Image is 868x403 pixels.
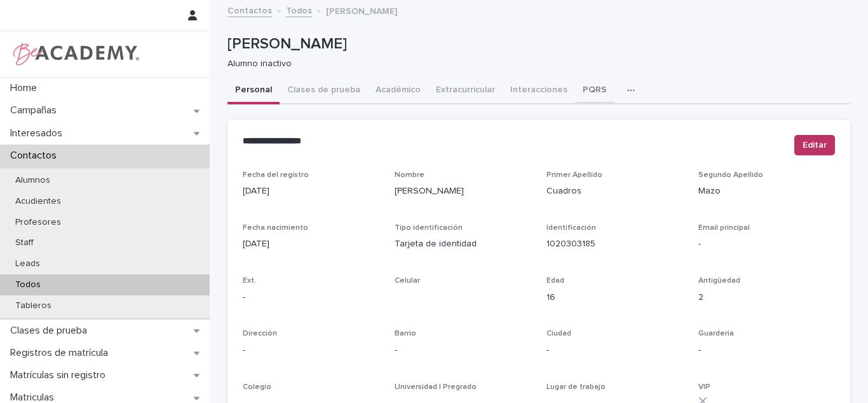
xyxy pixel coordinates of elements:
p: - [698,344,835,357]
p: - [698,237,835,251]
p: [DATE] [243,185,379,198]
a: Contactos [227,3,272,17]
button: Académico [368,78,428,104]
span: Editar [803,139,827,152]
p: Campañas [5,104,67,117]
span: Barrio [395,330,416,337]
p: Home [5,82,47,94]
span: Lugar de trabajo [546,383,606,391]
p: Tarjeta de identidad [395,237,531,251]
span: Colegio [243,383,271,391]
img: WPrjXfSUmiLcdUfaYY4Q [10,41,140,67]
p: - [243,344,379,357]
p: 1020303185 [546,237,683,251]
p: Cuadros [546,185,683,198]
p: Staff [5,237,44,248]
span: VIP [698,383,710,391]
button: Clases de prueba [280,78,368,104]
p: 2 [698,291,835,304]
button: PQRS [575,78,614,104]
p: Contactos [5,150,67,162]
p: [PERSON_NAME] [227,35,845,53]
button: Editar [794,135,835,155]
span: Edad [546,277,564,285]
span: Ext. [243,277,256,285]
span: Identificación [546,224,596,232]
button: Extracurricular [428,78,503,104]
span: Celular [395,277,420,285]
p: Interesados [5,127,72,139]
p: Clases de prueba [5,325,97,337]
span: Tipo identificación [395,224,463,232]
p: [PERSON_NAME] [395,185,531,198]
span: Ciudad [546,330,571,337]
p: Alumno inactivo [227,59,840,69]
p: Matrículas sin registro [5,369,116,381]
p: - [243,291,379,304]
span: Guardería [698,330,734,337]
p: Todos [5,279,51,290]
p: [DATE] [243,237,379,251]
span: Nombre [395,171,424,179]
p: Acudientes [5,196,71,207]
p: Registros de matrícula [5,347,118,359]
span: Email principal [698,224,750,232]
button: Interacciones [503,78,575,104]
p: Profesores [5,217,71,228]
span: Primer Apellido [546,171,602,179]
p: Tableros [5,300,62,311]
p: [PERSON_NAME] [326,3,397,17]
span: Segundo Apellido [698,171,763,179]
span: Fecha nacimiento [243,224,308,232]
span: Universidad | Pregrado [395,383,477,391]
p: - [395,344,531,357]
p: - [546,344,683,357]
p: Alumnos [5,175,60,186]
span: Dirección [243,330,277,337]
a: Todos [286,3,312,17]
span: Antigüedad [698,277,740,285]
p: 16 [546,291,683,304]
button: Personal [227,78,280,104]
span: Fecha del registro [243,171,309,179]
p: Mazo [698,185,835,198]
p: Leads [5,258,50,269]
